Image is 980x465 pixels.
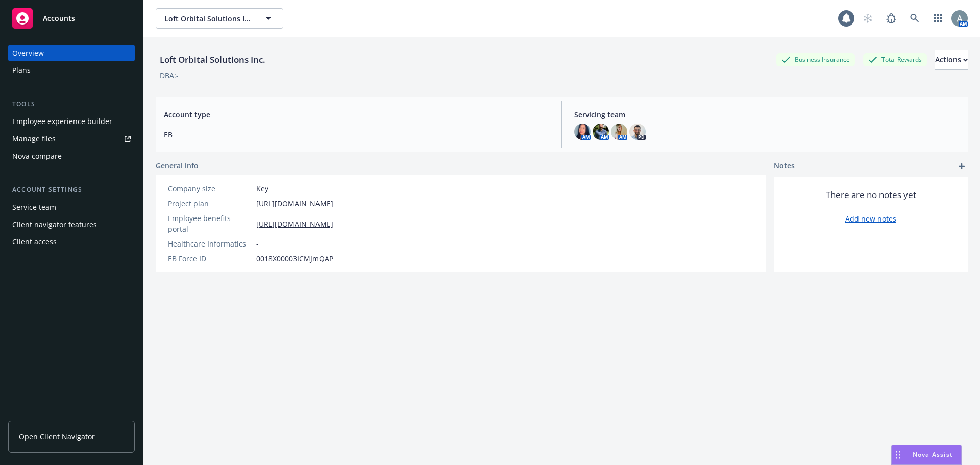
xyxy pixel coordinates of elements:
a: Employee experience builder [8,113,135,130]
a: add [955,160,968,173]
span: Open Client Navigator [19,431,95,442]
span: Key [256,183,268,194]
div: Healthcare Informatics [168,238,252,249]
div: Tools [8,99,135,109]
span: General info [156,160,199,171]
a: Search [904,8,925,29]
div: Project plan [168,198,252,209]
div: Drag to move [892,445,904,464]
span: Notes [774,160,795,173]
span: Accounts [43,14,75,22]
a: Accounts [8,4,135,33]
div: Loft Orbital Solutions Inc. [156,53,269,66]
span: Account type [164,109,549,120]
span: 0018X00003ICMJmQAP [256,253,333,264]
img: photo [951,10,968,27]
div: Employee experience builder [12,113,112,130]
span: Servicing team [574,109,960,120]
div: Employee benefits portal [168,213,252,234]
img: photo [611,124,627,140]
a: Nova compare [8,148,135,164]
a: Overview [8,45,135,61]
div: Total Rewards [863,53,927,66]
img: photo [574,124,591,140]
a: Client navigator features [8,216,135,233]
a: [URL][DOMAIN_NAME] [256,198,333,209]
div: EB Force ID [168,253,252,264]
span: There are no notes yet [826,189,916,201]
span: Loft Orbital Solutions Inc. [164,13,253,24]
a: Switch app [928,8,948,29]
div: Actions [935,50,968,69]
div: Company size [168,183,252,194]
a: Add new notes [845,213,896,224]
span: - [256,238,259,249]
button: Loft Orbital Solutions Inc. [156,8,283,29]
div: Nova compare [12,148,62,164]
a: [URL][DOMAIN_NAME] [256,218,333,229]
a: Report a Bug [881,8,901,29]
img: photo [593,124,609,140]
span: Nova Assist [913,450,953,459]
div: Overview [12,45,44,61]
div: Client access [12,234,57,250]
div: Manage files [12,131,56,147]
div: Account settings [8,185,135,195]
a: Service team [8,199,135,215]
img: photo [629,124,646,140]
a: Plans [8,62,135,79]
a: Client access [8,234,135,250]
div: Client navigator features [12,216,97,233]
button: Nova Assist [891,445,962,465]
span: EB [164,129,549,140]
a: Start snowing [857,8,878,29]
div: Business Insurance [776,53,855,66]
div: Plans [12,62,31,79]
a: Manage files [8,131,135,147]
div: Service team [12,199,56,215]
button: Actions [935,50,968,70]
div: DBA: - [160,70,179,81]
